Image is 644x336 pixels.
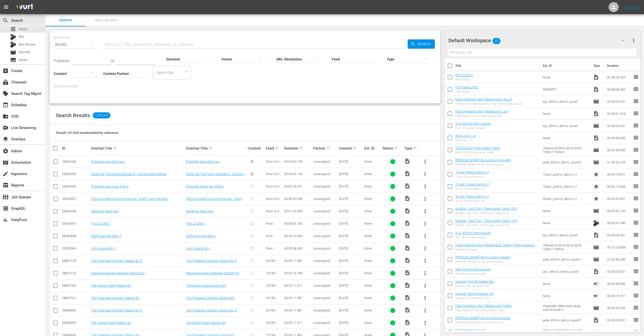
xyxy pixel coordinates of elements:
div: Pub Petera [455,90,479,93]
div: Created [339,145,363,151]
button: more_vert [419,180,431,193]
a: Pako Ingestion Test (Motorcycle Lap) [455,110,508,113]
span: VOD [3,113,9,119]
span: Episode [593,123,599,129]
a: ABC 45 min Demo Asset [455,267,491,271]
span: Search [3,17,9,24]
th: Ext. ID [540,59,590,73]
span: sort [394,146,398,151]
span: reorder [633,86,639,92]
span: Video [404,171,410,177]
a: Fanta For The Funny Episode 5 - Hot Dog Microphone [186,172,246,180]
div: Bits [10,34,16,40]
a: Sign Out [626,5,639,9]
button: more_vert [419,280,431,292]
div: APH_OU812 [455,78,473,81]
span: Video [593,268,599,275]
div: None [364,259,381,263]
div: [DATE] [339,222,363,225]
span: Live Streaming [3,125,9,131]
span: Video [593,86,599,92]
button: more_vert [419,218,431,230]
div: WurlQA - Ask TOH | Thermostat, Solar (1/3) [455,224,517,227]
button: Search [408,39,435,49]
span: Video [404,245,410,251]
td: 00:15:20.858 [605,241,633,253]
button: more_vert [419,267,431,279]
a: If Google was a guy, Part 3 [91,184,129,188]
div: Ext. ID [364,146,381,150]
p: Search Filters: [54,85,437,89]
span: more_vert [422,233,428,239]
span: Video [593,111,599,117]
td: 73eeea1d-d5c0-4a1e-9a76-72b0c17945ce [541,144,591,156]
span: more_vert [422,221,428,227]
td: 01:00:46.259 [605,253,633,265]
img: TV Bits [593,220,599,226]
a: The Pinwheel Channel (Station ID 2) [91,308,142,312]
span: reorder [633,183,639,189]
th: Duration [604,59,634,73]
div: None [364,234,381,238]
span: Wurl HLS Test [266,160,281,167]
div: ID [62,146,90,150]
a: The Sports Feed (Station ID) [186,321,226,325]
a: XYZ 45 min Demo Asset [455,122,491,125]
span: unassigned [313,234,330,238]
span: Bulk Search [89,17,123,23]
span: reorder [633,232,639,238]
th: Type [590,59,604,73]
div: Pako Ingestion Test (Motorcycle Lap) [455,114,508,118]
span: Video [404,233,410,239]
div: 28392849 [62,246,90,250]
a: Pub Petera_POL [455,85,479,89]
span: more_vert [422,270,428,276]
a: The Pinwheel Channel (Station ID 2) [91,259,142,263]
span: Episode [593,208,599,214]
div: 00:00:08.360 [284,246,312,250]
span: Episode [10,49,16,55]
span: more_vert [631,37,637,44]
a: 15 sec Promo Demo V1 [455,170,489,174]
span: Channels [3,79,9,85]
span: Search [415,39,435,49]
td: 00:59:59.996 [605,132,633,144]
button: more_vert [419,193,431,205]
a: If Google was still a guy [186,160,220,163]
td: 00:45:00.031 [605,95,633,108]
div: 00:00:10.000 [284,234,312,238]
div: None [364,209,381,213]
a: If Google was still a guy [91,160,125,163]
span: Search Tag Mgmt [3,91,9,97]
td: 00:45:00.031 [605,120,633,132]
span: unassigned [313,184,330,188]
a: Skype on Xbox One [186,209,213,213]
div: Duration [284,145,312,151]
span: more_vert [422,258,428,264]
a: [PERSON_NAME] 45 min Demo Asset2 [455,158,511,162]
td: 00:45:00.031 [605,265,633,278]
a: The Pinwheel Channel (Station ID 2) [186,308,237,312]
td: None [541,132,591,144]
div: 15 sec Promo Demo V1 [455,175,489,178]
a: The Pinwheel Channel (Station ID) [186,296,235,300]
span: more_vert [422,183,428,190]
div: [PERSON_NAME] 45 min Demo Asset1 [455,260,511,263]
div: 00:00:30.058 [284,197,312,201]
span: Wurl HLS Test [266,184,281,192]
span: reorder [633,171,639,177]
td: pete_45min_demo_asset1 [541,253,591,265]
td: pete_45min_demo_asset2 [541,156,591,168]
span: Episode [593,98,599,104]
div: [DATE] [339,259,363,263]
div: Internal Title [91,145,184,151]
a: The Sports Feed (Station ID) [91,321,131,325]
button: Open [184,69,189,74]
span: reorder [633,268,639,274]
div: None [364,222,381,225]
span: Published: [54,59,70,63]
div: 23824436 [62,184,90,188]
div: None [364,197,381,201]
button: more_vert [631,34,637,47]
span: Video [404,183,410,189]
